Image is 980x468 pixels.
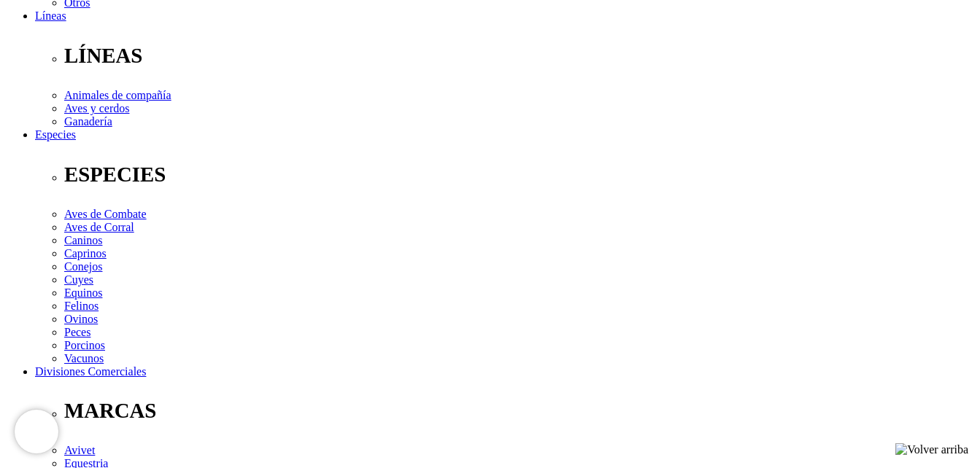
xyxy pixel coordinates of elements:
p: ESPECIES [64,163,974,187]
a: Aves de Combate [64,208,147,220]
a: Ganadería [64,115,112,128]
img: Volver arriba [895,443,968,456]
a: Equinos [64,286,102,299]
a: Aves de Corral [64,221,134,233]
a: Especies [35,128,76,141]
a: Caninos [64,234,102,246]
a: Aves y cerdos [64,102,129,114]
a: Vacunos [64,352,104,364]
a: Animales de compañía [64,89,171,101]
p: MARCAS [64,399,974,423]
a: Cuyes [64,273,93,286]
a: Avivet [64,444,95,456]
a: Caprinos [64,247,107,260]
a: Líneas [35,9,66,22]
a: Conejos [64,260,102,273]
iframe: Brevo live chat [15,410,58,453]
a: Porcinos [64,339,105,351]
a: Divisiones Comerciales [35,365,146,378]
a: Felinos [64,300,99,312]
a: Ovinos [64,313,98,325]
p: LÍNEAS [64,44,974,68]
a: Peces [64,326,90,338]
